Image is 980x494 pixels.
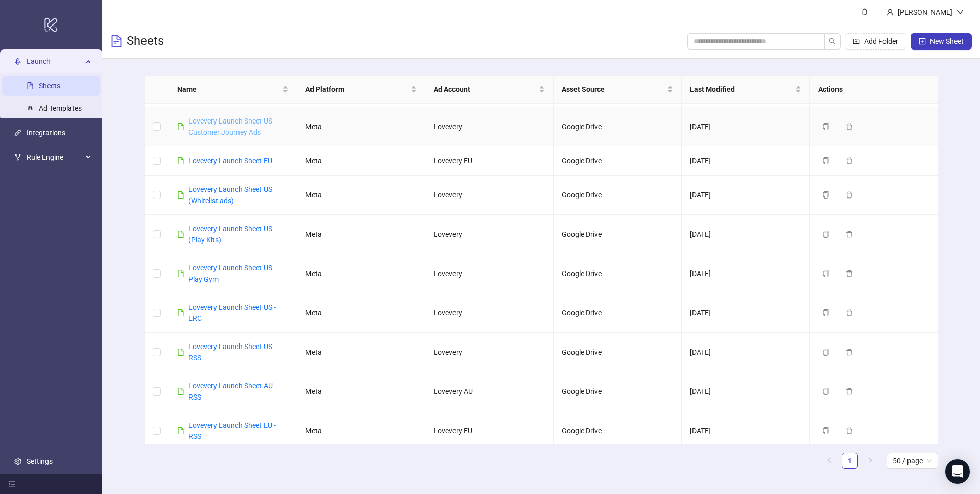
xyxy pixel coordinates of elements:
[862,453,878,469] button: right
[894,7,957,18] div: [PERSON_NAME]
[39,104,82,112] a: Ad Templates
[297,372,425,411] td: Meta
[14,58,21,65] span: rocket
[297,76,425,104] th: Ad Platform
[188,382,276,401] a: Lovevery Launch Sheet AU - RSS
[822,309,829,316] span: copy
[821,453,838,469] li: Previous Page
[188,157,272,165] a: Lovevery Launch Sheet EU
[682,411,810,451] td: [DATE]
[682,107,810,146] td: [DATE]
[846,427,853,434] span: delete
[554,76,682,104] th: Asset Source
[682,215,810,254] td: [DATE]
[554,411,682,451] td: Google Drive
[297,333,425,372] td: Meta
[822,231,829,238] span: copy
[434,84,537,95] span: Ad Account
[554,333,682,372] td: Google Drive
[845,33,906,50] button: Add Folder
[829,38,836,45] span: search
[822,349,829,356] span: copy
[554,293,682,333] td: Google Drive
[846,191,853,199] span: delete
[682,333,810,372] td: [DATE]
[682,293,810,333] td: [DATE]
[554,254,682,293] td: Google Drive
[188,117,276,136] a: Lovevery Launch Sheet US - Customer Journey Ads
[425,411,554,451] td: Lovevery EU
[690,84,793,95] span: Last Modified
[682,76,810,104] th: Last Modified
[305,84,409,95] span: Ad Platform
[177,309,184,316] span: file
[822,270,829,277] span: copy
[425,293,554,333] td: Lovevery
[425,146,554,176] td: Lovevery EU
[682,146,810,176] td: [DATE]
[945,459,970,484] div: Open Intercom Messenger
[846,123,853,130] span: delete
[554,146,682,176] td: Google Drive
[297,411,425,451] td: Meta
[826,457,832,463] span: left
[822,123,829,130] span: copy
[177,191,184,199] span: file
[846,231,853,238] span: delete
[8,480,15,487] span: menu-fold
[862,453,878,469] li: Next Page
[188,303,276,323] a: Lovevery Launch Sheet US - ERC
[425,333,554,372] td: Lovevery
[297,107,425,146] td: Meta
[127,33,164,50] h3: Sheets
[957,9,964,16] span: down
[919,38,926,45] span: plus-square
[177,388,184,395] span: file
[177,427,184,434] span: file
[188,185,272,205] a: Lovevery Launch Sheet US (Whitelist ads)
[887,453,938,469] div: Page Size
[177,157,184,164] span: file
[887,9,894,16] span: user
[14,154,21,161] span: fork
[846,349,853,356] span: delete
[177,84,280,95] span: Name
[425,372,554,411] td: Lovevery AU
[425,215,554,254] td: Lovevery
[911,33,972,50] button: New Sheet
[177,349,184,356] span: file
[842,453,857,468] a: 1
[846,388,853,395] span: delete
[930,37,964,45] span: New Sheet
[177,231,184,238] span: file
[188,264,276,283] a: Lovevery Launch Sheet US - Play Gym
[846,157,853,164] span: delete
[554,215,682,254] td: Google Drive
[188,225,272,244] a: Lovevery Launch Sheet US (Play Kits)
[297,176,425,215] td: Meta
[188,421,276,440] a: Lovevery Launch Sheet EU - RSS
[297,254,425,293] td: Meta
[822,427,829,434] span: copy
[177,123,184,130] span: file
[27,457,53,465] a: Settings
[893,453,932,468] span: 50 / page
[562,84,665,95] span: Asset Source
[169,76,297,104] th: Name
[682,176,810,215] td: [DATE]
[297,215,425,254] td: Meta
[842,453,858,469] li: 1
[822,157,829,164] span: copy
[188,342,276,362] a: Lovevery Launch Sheet US - RSS
[177,270,184,277] span: file
[27,129,65,137] a: Integrations
[682,372,810,411] td: [DATE]
[846,270,853,277] span: delete
[27,147,83,167] span: Rule Engine
[853,38,860,45] span: folder-add
[425,107,554,146] td: Lovevery
[682,254,810,293] td: [DATE]
[867,457,873,463] span: right
[297,146,425,176] td: Meta
[110,35,123,47] span: file-text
